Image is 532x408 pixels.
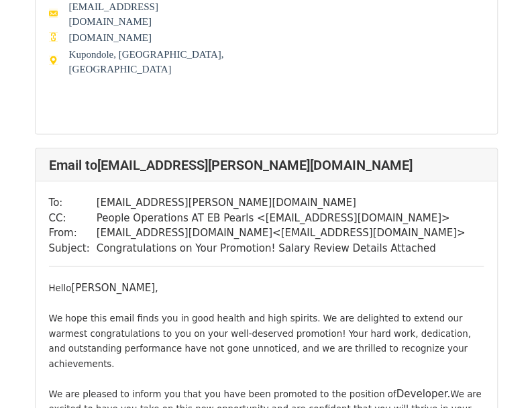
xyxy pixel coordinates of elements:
[97,195,466,210] td: [EMAIL_ADDRESS][PERSON_NAME][DOMAIN_NAME]
[49,313,471,399] span: We hope this email finds you in good health and high spirits. We are delighted to extend our warm...
[49,32,58,41] img: website
[49,56,58,64] img: address
[97,210,466,225] td: People Operations AT EB Pearls < [EMAIL_ADDRESS][DOMAIN_NAME] >
[49,9,58,17] img: emailAddress
[69,1,158,28] a: [EMAIL_ADDRESS][DOMAIN_NAME]
[69,48,224,74] font: Kupondole, [GEOGRAPHIC_DATA], [GEOGRAPHIC_DATA]
[465,344,532,408] iframe: Chat Widget
[69,1,158,28] font: [EMAIL_ADDRESS][DOMAIN_NAME]
[49,240,97,256] td: Subject:
[97,225,466,240] td: [EMAIL_ADDRESS][DOMAIN_NAME] < [EMAIL_ADDRESS][DOMAIN_NAME] >
[49,225,97,240] td: From:
[49,156,484,172] h4: Email to [EMAIL_ADDRESS][PERSON_NAME][DOMAIN_NAME]
[49,195,97,210] td: To:
[49,283,72,293] span: Hello
[69,32,152,44] a: [DOMAIN_NAME]
[97,240,466,256] td: Congratulations on Your Promotion! Salary Review Details Attached
[69,32,152,43] font: [DOMAIN_NAME]
[49,210,97,225] td: CC:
